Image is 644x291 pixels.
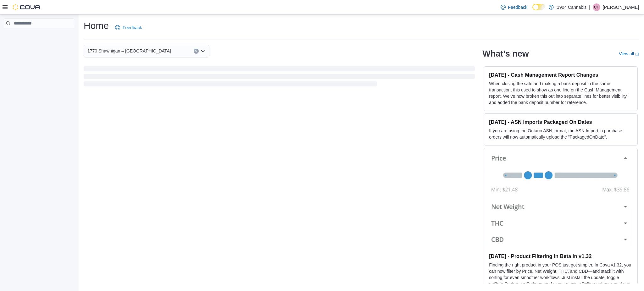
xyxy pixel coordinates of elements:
[619,51,639,56] a: View allExternal link
[489,80,632,106] p: When closing the safe and making a bank deposit in the same transaction, this used to show as one...
[494,281,522,286] em: Beta Features
[489,72,632,78] h3: [DATE] - Cash Management Report Changes
[13,4,41,10] img: Cova
[603,3,639,11] p: [PERSON_NAME]
[498,1,530,14] a: Feedback
[594,3,599,11] span: CT
[635,52,639,56] svg: External link
[489,128,632,140] p: If you are using the Ontario ASN format, the ASN Import in purchase orders will now automatically...
[589,3,590,11] p: |
[123,25,142,31] span: Feedback
[84,68,475,88] span: Loading
[532,4,546,10] input: Dark Mode
[194,49,199,54] button: Clear input
[4,30,74,45] nav: Complex example
[113,21,144,34] a: Feedback
[84,19,109,32] h1: Home
[201,49,206,54] button: Open list of options
[508,4,527,10] span: Feedback
[593,3,600,11] div: Cody Tomlinson
[489,119,632,125] h3: [DATE] - ASN Imports Packaged On Dates
[489,253,632,259] h3: [DATE] - Product Filtering in Beta in v1.32
[482,49,529,59] h2: What's new
[87,47,171,55] span: 1770 Shawnigan – [GEOGRAPHIC_DATA]
[557,3,586,11] p: 1904 Cannabis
